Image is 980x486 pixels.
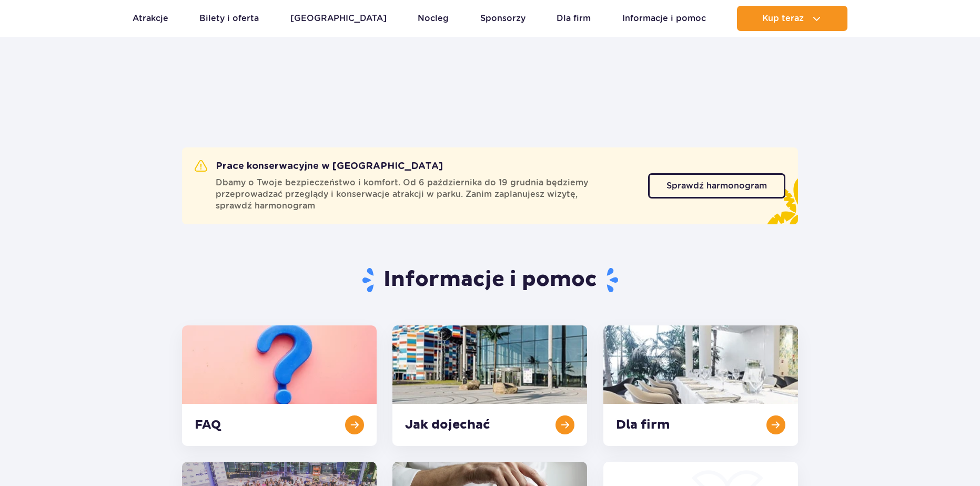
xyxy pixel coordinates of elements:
[648,173,785,199] a: Sprawdź harmonogram
[737,6,847,31] button: Kup teraz
[762,14,804,23] span: Kup teraz
[182,266,798,294] h1: Informacje i pomoc
[216,177,635,212] span: Dbamy o Twoje bezpieczeństwo i komfort. Od 6 października do 19 grudnia będziemy przeprowadzać pr...
[199,6,259,31] a: Bilety i oferta
[622,6,706,31] a: Informacje i pomoc
[133,6,168,31] a: Atrakcje
[666,182,767,190] span: Sprawdź harmonogram
[290,6,387,31] a: [GEOGRAPHIC_DATA]
[557,6,591,31] a: Dla firm
[418,6,449,31] a: Nocleg
[195,160,443,173] h2: Prace konserwacyjne w [GEOGRAPHIC_DATA]
[480,6,526,31] a: Sponsorzy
